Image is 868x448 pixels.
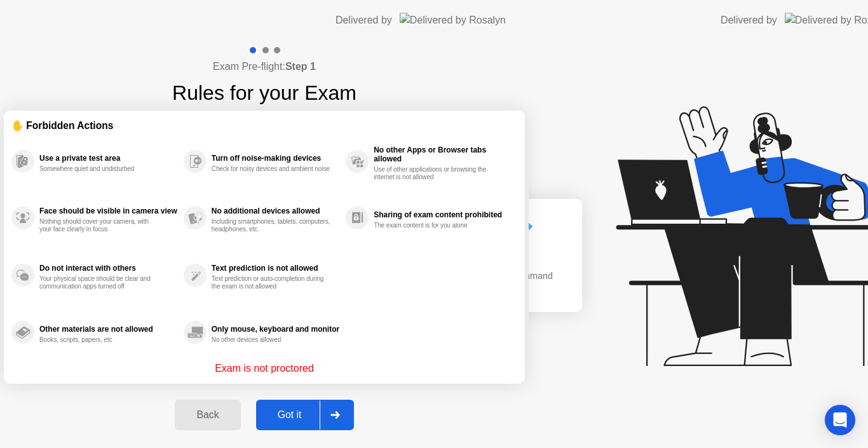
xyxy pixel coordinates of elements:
[336,13,392,28] div: Delivered by
[39,218,159,233] div: Nothing should cover your camera, with your face clearly in focus
[374,222,494,229] div: The exam content is for you alone
[39,336,159,344] div: Books, scripts, papers, etc
[212,264,339,273] div: Text prediction is not allowed
[213,59,316,74] h4: Exam Pre-flight:
[39,207,177,215] div: Face should be visible in camera view
[39,154,177,163] div: Use a private test area
[374,146,511,163] div: No other Apps or Browser tabs allowed
[212,325,339,334] div: Only mouse, keyboard and monitor
[39,264,177,273] div: Do not interact with others
[256,400,354,430] button: Got it
[172,78,356,108] h1: Rules for your Exam
[212,218,332,233] div: Including smartphones, tablets, computers, headphones, etc.
[825,405,855,435] div: Open Intercom Messenger
[374,210,511,219] div: Sharing of exam content prohibited
[11,118,517,133] div: ✋ Forbidden Actions
[212,336,332,344] div: No other devices allowed
[374,166,494,181] div: Use of other applications or browsing the internet is not allowed
[39,275,159,290] div: Your physical space should be clear and communication apps turned off
[175,400,240,430] button: Back
[285,61,316,72] b: Step 1
[212,275,332,290] div: Text prediction or auto-completion during the exam is not allowed
[212,154,339,163] div: Turn off noise-making devices
[179,409,236,421] div: Back
[212,165,332,173] div: Check for noisy devices and ambient noise
[39,165,159,173] div: Somewhere quiet and undisturbed
[721,13,777,28] div: Delivered by
[260,409,320,421] div: Got it
[400,13,506,27] img: Delivered by Rosalyn
[39,325,177,334] div: Other materials are not allowed
[215,361,314,376] p: Exam is not proctored
[212,207,339,215] div: No additional devices allowed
